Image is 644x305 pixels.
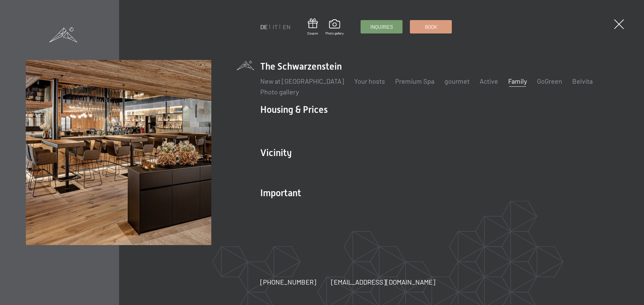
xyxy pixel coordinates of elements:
a: GoGreen [537,77,562,85]
a: Book [410,20,451,33]
a: New at [GEOGRAPHIC_DATA] [260,77,344,85]
a: DE [260,23,268,30]
a: [EMAIL_ADDRESS][DOMAIN_NAME]​​ [331,277,435,287]
a: Photo gallery [260,88,299,96]
a: [PHONE_NUMBER] [260,277,316,287]
font: Coupon [307,31,318,35]
font: Photo gallery [325,31,344,35]
a: IT [273,23,278,30]
a: Belvita [572,77,593,85]
a: Inquiries [361,20,402,33]
a: Your hosts [354,77,385,85]
a: Photo gallery [325,19,344,35]
a: Coupon [307,18,318,35]
font: [PHONE_NUMBER] [260,278,316,286]
a: Active [480,77,498,85]
a: Premium Spa [395,77,434,85]
a: EN [283,23,290,30]
font: [EMAIL_ADDRESS][DOMAIN_NAME] [331,278,435,286]
a: gourmet [444,77,470,85]
a: Family [508,77,527,85]
font: Inquiries [370,24,393,30]
font: Book [425,24,437,30]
